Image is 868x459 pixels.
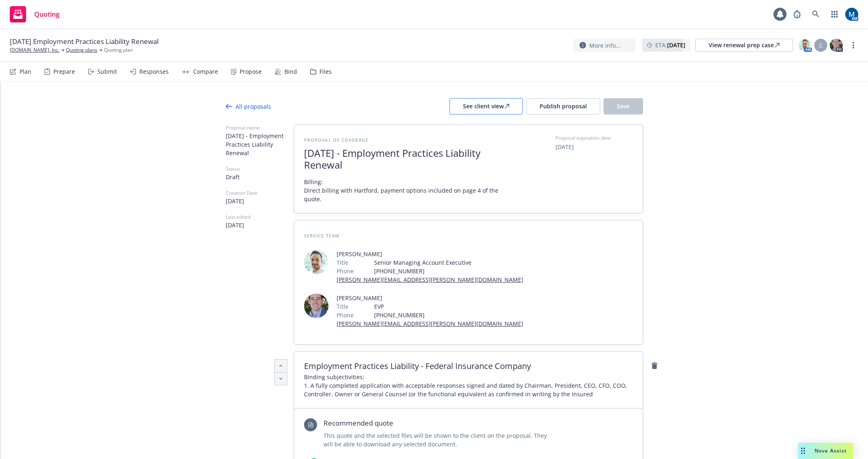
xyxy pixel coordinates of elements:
a: [PERSON_NAME][EMAIL_ADDRESS][PERSON_NAME][DOMAIN_NAME] [337,276,523,283]
span: Status [226,165,294,173]
span: Proposal of coverage [304,137,368,143]
span: [DATE] - Employment Practices Liability Renewal [226,132,294,157]
span: Save [617,102,630,110]
a: View renewal prep case [695,39,793,52]
span: Creation Date [226,189,294,197]
span: Service Team [304,233,339,239]
button: Nova Assist [798,443,853,459]
div: All proposals [226,102,271,111]
button: See client view [449,98,523,114]
a: [DOMAIN_NAME], Inc. [10,46,59,54]
img: employee photo [304,250,328,274]
span: [PERSON_NAME] [337,294,523,302]
span: [PHONE_NUMBER] [374,311,523,319]
span: This quote and the selected files will be shown to the client on the proposal. They will be able ... [324,431,556,448]
span: [DATE] [226,197,294,205]
div: Propose [240,68,262,75]
div: View renewal prep case [709,39,780,51]
a: Quoting [7,3,63,26]
div: Drag to move [798,443,808,459]
span: Proposal name [226,124,294,132]
div: See client view [463,99,509,114]
a: Quoting plans [66,46,97,54]
span: Quoting plan [104,46,133,54]
button: Publish proposal [526,98,600,114]
span: More info... [589,41,621,50]
div: Prepare [53,68,75,75]
div: Compare [193,68,218,75]
div: Plan [20,68,31,75]
button: More info... [573,39,636,52]
img: photo [830,39,843,52]
span: Publish proposal [540,102,587,110]
span: [DATE] Employment Practices Liability Renewal [10,37,159,46]
span: [DATE] - Employment Practices Liability Renewal [304,147,504,171]
span: Recommended quote [324,418,556,428]
a: Search [808,6,824,22]
span: [PHONE_NUMBER] [374,267,523,275]
span: Phone [337,311,354,319]
a: Report a Bug [789,6,805,22]
span: Senior Managing Account Executive [374,258,523,267]
div: Submit [97,68,117,75]
a: remove [650,361,659,371]
strong: [DATE] [667,41,685,49]
span: Draft [226,173,294,181]
span: [DATE] [226,221,294,229]
div: Files [319,68,332,75]
span: Quoting [34,11,59,18]
span: Last edited [226,213,294,221]
span: Nova Assist [815,447,847,454]
span: EVP [374,302,523,311]
img: employee photo [304,294,328,318]
a: [PERSON_NAME][EMAIL_ADDRESS][PERSON_NAME][DOMAIN_NAME] [337,320,523,327]
img: photo [799,39,812,52]
button: Save [604,98,643,114]
a: more [848,40,858,50]
span: ETA : [655,41,685,49]
span: Phone [337,267,354,275]
button: [DATE] [555,143,574,151]
span: Title [337,258,348,267]
span: Billing: Direct billing with Hartford, payment options included on page 4 of the quote. [304,178,504,203]
div: Responses [139,68,169,75]
span: Binding subjectivities: 1. A fully completed application with acceptable responses signed and dat... [304,373,633,398]
div: Bind [284,68,297,75]
span: Proposal expiration date [555,134,611,142]
span: Employment Practices Liability - Federal Insurance Company [304,361,633,371]
img: photo [845,8,858,21]
span: Title [337,302,348,311]
span: [PERSON_NAME] [337,250,523,258]
a: Switch app [826,6,843,22]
